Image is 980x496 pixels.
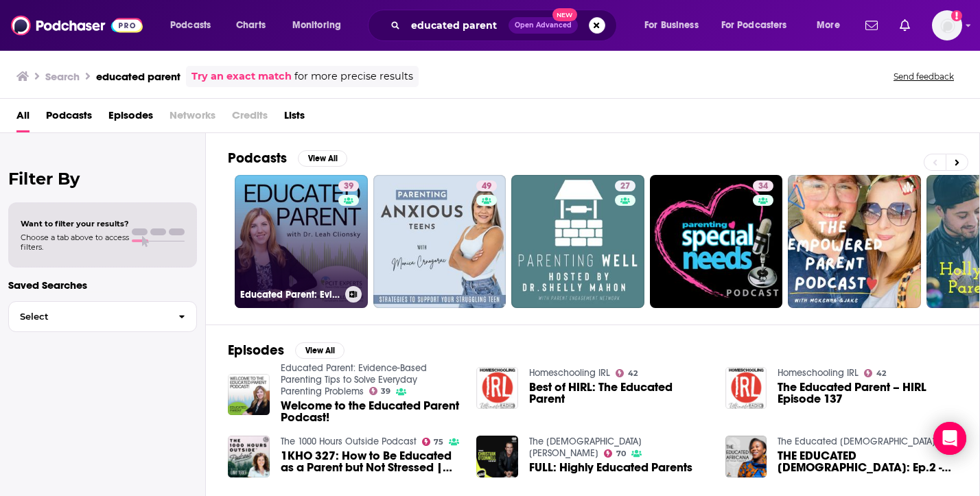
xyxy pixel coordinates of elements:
[228,436,270,477] img: 1KHO 327: How to Be Educated as a Parent but Not Stressed | Dr. Joel Warsh, Parenting at Your Chi...
[620,180,630,193] span: 27
[281,436,417,447] a: The 1000 Hours Outside Podcast
[281,362,427,397] a: Educated Parent: Evidence-Based Parenting Tips to Solve Everyday Parenting Problems
[552,8,577,21] span: New
[294,69,413,84] span: for more precise results
[725,436,767,477] img: THE EDUCATED AFRICANA: Ep.2 - The Role of Parents
[860,14,883,37] a: Show notifications dropdown
[509,17,578,34] button: Open AdvancedNew
[482,180,491,193] span: 49
[721,16,787,35] span: For Podcasters
[644,16,699,35] span: For Business
[635,14,716,36] button: open menu
[295,342,345,359] button: View All
[11,12,143,38] a: Podchaser - Follow, Share and Rate Podcasts
[108,104,153,132] a: Episodes
[8,301,197,332] button: Select
[422,438,444,446] a: 75
[96,70,180,83] h3: educated parent
[615,180,635,191] a: 27
[932,10,962,40] span: Logged in as autumncomm
[515,22,572,29] span: Open Advanced
[616,451,626,457] span: 70
[894,14,915,37] a: Show notifications dropdown
[725,367,767,409] img: The Educated Parent – HIRL Episode 137
[807,14,857,36] button: open menu
[778,367,859,379] a: Homeschooling IRL
[778,436,935,447] a: The Educated Africana
[758,180,768,193] span: 34
[8,169,197,189] h2: Filter By
[9,312,167,321] span: Select
[228,150,347,167] a: PodcastsView All
[511,175,644,308] a: 27
[476,436,518,477] img: FULL: Highly Educated Parents
[236,16,266,35] span: Charts
[228,342,284,359] h2: Episodes
[381,10,630,41] div: Search podcasts, credits, & more...
[298,150,347,167] button: View All
[232,104,268,132] span: Credits
[292,16,341,35] span: Monitoring
[228,374,270,416] img: Welcome to the Educated Parent Podcast!
[876,370,886,377] span: 42
[628,370,638,377] span: 42
[373,175,506,308] a: 49
[778,450,957,473] a: THE EDUCATED AFRICANA: Ep.2 - The Role of Parents
[161,14,229,36] button: open menu
[817,16,840,35] span: More
[281,450,460,473] a: 1KHO 327: How to Be Educated as a Parent but Not Stressed | Dr. Joel Warsh, Parenting at Your Chi...
[864,369,886,377] a: 42
[21,233,129,252] span: Choose a tab above to access filters.
[753,180,773,191] a: 34
[228,342,345,359] a: EpisodesView All
[604,449,626,458] a: 70
[932,10,962,40] button: Show profile menu
[476,367,518,409] img: Best of HIRL: The Educated Parent
[281,400,460,423] a: Welcome to the Educated Parent Podcast!
[889,71,958,82] button: Send feedback
[45,70,80,83] h3: Search
[46,104,92,132] a: Podcasts
[281,450,460,473] span: 1KHO 327: How to Be Educated as a Parent but Not Stressed | [PERSON_NAME], Parenting at Your Chil...
[16,104,30,132] a: All
[228,150,287,167] h2: Podcasts
[476,180,497,191] a: 49
[951,10,962,21] svg: Add a profile image
[381,388,390,394] span: 39
[650,175,783,308] a: 34
[529,367,610,379] a: Homeschooling IRL
[529,381,709,405] a: Best of HIRL: The Educated Parent
[240,289,340,300] h3: Educated Parent: Evidence-Based Parenting Tips to Solve Everyday Parenting Problems
[369,387,391,395] a: 39
[932,10,962,40] img: User Profile
[191,69,292,84] a: Try an exact match
[284,104,305,132] a: Lists
[21,219,129,228] span: Want to filter your results?
[778,381,957,405] a: The Educated Parent – HIRL Episode 137
[434,439,443,445] span: 75
[778,450,957,473] span: THE EDUCATED [DEMOGRAPHIC_DATA]: Ep.2 - The Role of Parents
[529,436,642,459] a: The Christian O’Connell Show
[283,14,359,36] button: open menu
[712,14,807,36] button: open menu
[8,279,197,292] p: Saved Searches
[227,14,274,36] a: Charts
[338,180,359,191] a: 39
[933,422,966,455] div: Open Intercom Messenger
[406,14,509,36] input: Search podcasts, credits, & more...
[529,462,692,473] a: FULL: Highly Educated Parents
[170,16,211,35] span: Podcasts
